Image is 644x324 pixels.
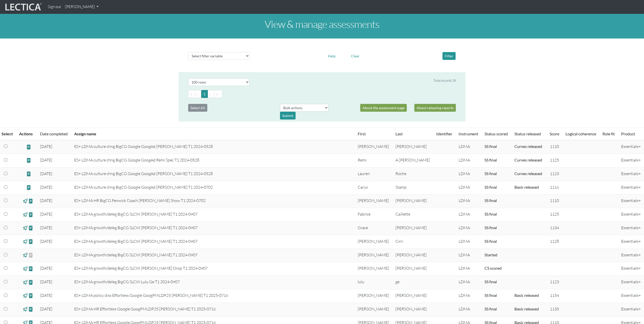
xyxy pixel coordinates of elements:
a: About the assessment page [360,104,407,112]
span: 1125 [550,212,559,217]
td: [DATE] [37,140,71,154]
td: LDMA [456,276,481,289]
td: ES+ LDMA growth/deleg BigCG SLCW [PERSON_NAME] Orop T1 2024-0907 [71,262,355,276]
span: view [23,279,28,285]
td: Carys [355,181,392,194]
td: Essentials+ [618,235,644,249]
td: [PERSON_NAME] [392,289,433,303]
span: 1125 [550,157,559,163]
td: ES+ LDMA culture chng BigCG Google GoogAd [PERSON_NAME] T1 2024-0702 [71,181,355,194]
div: Submit [280,112,296,119]
span: view [28,252,33,258]
span: 1123 [550,171,559,176]
a: Basic released = basic report without a score has been released, Score(s) released = for Lectica ... [514,185,539,189]
td: [PERSON_NAME] [392,140,433,154]
span: view [23,266,28,271]
td: ES+ LDMA culture chng BigCG Google GoogAd [PERSON_NAME] T1 2024-0528 [71,140,355,154]
a: Status scored [485,131,508,136]
td: [DATE] [37,154,71,167]
a: Completed = assessment has been completed; CS scored = assessment has been CLAS scored; LS scored... [485,239,497,244]
a: Identifier [436,131,452,136]
td: ES+ LDMA growth/deleg BigCG SLCW [PERSON_NAME] T1 2024-0907 [71,208,355,222]
td: LDMA [456,208,481,222]
td: [DATE] [37,221,71,235]
span: 1135 [550,306,559,311]
td: ge [392,276,433,289]
button: Help [326,52,338,60]
td: Lauren [355,167,392,181]
a: Score [550,131,559,136]
td: Essentials+ [618,276,644,289]
td: [PERSON_NAME] [392,303,433,316]
span: view [23,198,28,204]
td: Caillette [392,208,433,222]
td: [DATE] [37,289,71,303]
td: Essentials+ [618,303,644,316]
a: Completed = assessment has been completed; CS scored = assessment has been CLAS scored; LS scored... [485,306,497,311]
button: Go to page 1 [201,90,208,98]
td: ES+ LDMA growth/deleg BigCG SLCW [PERSON_NAME] T1 2024-0907 [71,221,355,235]
a: Completed = assessment has been completed; CS scored = assessment has been CLAS scored; LS scored... [485,212,497,216]
td: lulu [355,276,392,289]
td: Essentials+ [618,221,644,235]
td: [DATE] [37,276,71,289]
td: [PERSON_NAME] [355,235,392,249]
span: view [28,306,33,312]
td: ES+ LDMA growth/deleg BigCG SLCW [PERSON_NAME] T1 2024-0907 [71,249,355,262]
td: [PERSON_NAME] [392,262,433,276]
button: Filter [442,52,456,60]
span: 1128 [550,239,559,244]
span: 1134 [550,225,559,230]
td: LDMA [456,249,481,262]
th: Actions [16,128,37,140]
span: view [23,239,28,245]
td: A [PERSON_NAME] [392,154,433,167]
span: 1110 [550,198,559,203]
span: view [28,266,33,271]
span: view [23,212,28,217]
span: view [28,239,33,245]
td: LDMA [456,303,481,316]
span: view [26,171,31,177]
span: view [28,279,33,285]
td: ES+ LDMA culture chng BigCG Google GoogAd Remi Spec T1 2024-0528 [71,154,355,167]
a: Completed = assessment has been completed; CS scored = assessment has been CLAS scored; LS scored... [485,198,497,203]
span: view [23,252,28,258]
td: [PERSON_NAME] [355,140,392,154]
span: view [26,157,31,163]
td: Essentials+ [618,140,644,154]
a: Instrument [459,131,478,136]
td: Essentials+ [618,167,644,181]
td: Essentials+ [618,194,644,208]
span: 1116 [550,185,559,190]
td: [PERSON_NAME] [392,194,433,208]
a: Completed = assessment has been completed; CS scored = assessment has been CLAS scored; LS scored... [485,293,497,298]
a: Product [621,131,635,136]
a: Completed = assessment has been completed; CS scored = assessment has been CLAS scored; LS scored... [485,252,497,257]
a: Completed = assessment has been completed; CS scored = assessment has been CLAS scored; LS scored... [485,225,497,230]
a: About releasing reports [414,104,456,112]
td: [DATE] [37,303,71,316]
a: Basic released = basic report without a score has been released, Score(s) released = for Lectica ... [514,144,542,149]
td: LDMA [456,181,481,194]
span: view [23,225,28,231]
a: Last [395,131,403,136]
td: LDMA [456,289,481,303]
a: Completed = assessment has been completed; CS scored = assessment has been CLAS scored; LS scored... [485,157,497,162]
td: Essentials+ [618,154,644,167]
td: Roche [392,167,433,181]
td: [DATE] [37,208,71,222]
img: lecticalive [4,2,42,12]
td: [PERSON_NAME] [355,249,392,262]
td: [PERSON_NAME] [392,221,433,235]
span: view [23,293,28,299]
button: Clear [349,52,362,60]
td: Remi [355,154,392,167]
a: Help [326,53,338,58]
a: Basic released = basic report without a score has been released, Score(s) released = for Lectica ... [514,171,542,176]
td: LDMA [456,221,481,235]
td: Essentials+ [618,249,644,262]
td: ES+ LDMA HR Effortless Google GoogPMLDP25 [PERSON_NAME] T1 2025-0716 [71,303,355,316]
a: Status released [514,131,541,136]
a: Role fit [602,131,615,136]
